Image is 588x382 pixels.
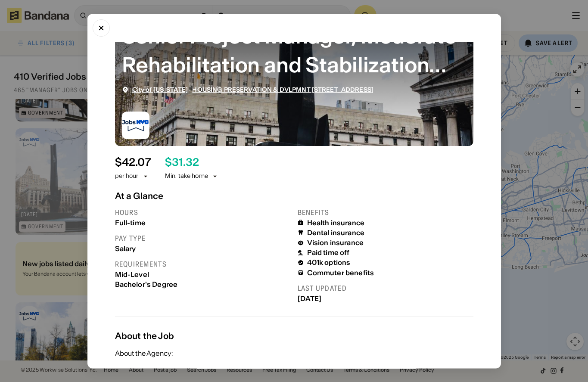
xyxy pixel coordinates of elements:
[115,331,473,341] div: About the Job
[165,172,218,181] div: Min. take home
[115,234,291,243] div: Pay type
[115,260,291,269] div: Requirements
[132,86,188,94] span: City of [US_STATE]
[115,245,291,253] div: Salary
[298,295,473,303] div: [DATE]
[115,191,473,201] div: At a Glance
[165,156,199,169] div: $ 31.32
[115,208,291,217] div: Hours
[307,259,351,267] div: 401k options
[122,22,467,79] div: Senior Project Manager, Moderate Rehabilitation and Stabilization Loan Programs - 36852
[192,86,373,94] span: HOUSING PRESERVATION & DVLPMNT [STREET_ADDRESS]
[307,269,374,277] div: Commuter benefits
[307,249,350,257] div: Paid time off
[115,219,291,227] div: Full-time
[298,284,473,293] div: Last updated
[132,87,374,94] div: ·
[307,219,365,227] div: Health insurance
[115,172,139,181] div: per hour
[307,239,364,247] div: Vision insurance
[115,270,291,279] div: Mid-Level
[93,19,110,36] button: Close
[115,156,151,169] div: $ 42.07
[115,280,291,289] div: Bachelor's Degree
[122,112,149,139] img: City of New York logo
[298,208,473,217] div: Benefits
[307,229,365,237] div: Dental insurance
